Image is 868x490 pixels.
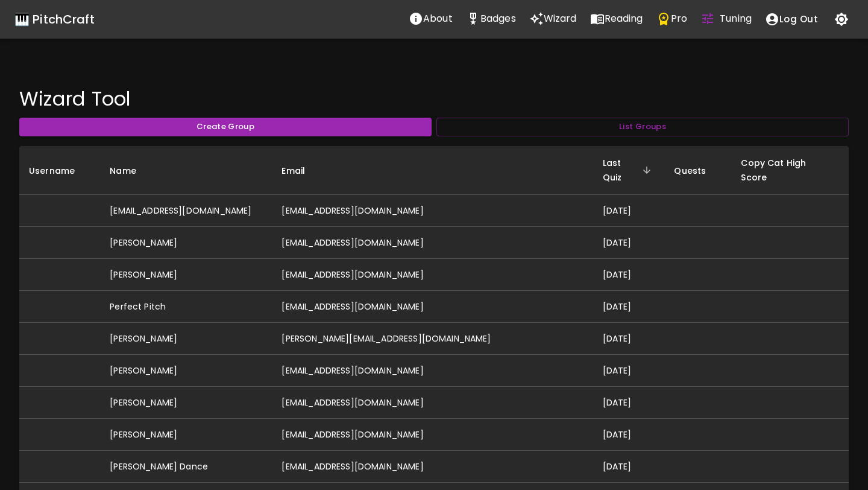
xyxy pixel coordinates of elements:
a: Tuning Quiz [694,7,758,32]
a: Pro [650,7,694,32]
p: Badges [480,11,516,26]
td: [DATE] [593,259,665,291]
td: [EMAIL_ADDRESS][DOMAIN_NAME] [272,227,593,259]
td: [EMAIL_ADDRESS][DOMAIN_NAME] [272,355,593,387]
td: [DATE] [593,291,665,323]
td: [PERSON_NAME] [100,355,272,387]
td: [EMAIL_ADDRESS][DOMAIN_NAME] [272,291,593,323]
p: About [423,11,453,26]
td: [EMAIL_ADDRESS][DOMAIN_NAME] [100,195,272,227]
td: [PERSON_NAME] [100,227,272,259]
td: [EMAIL_ADDRESS][DOMAIN_NAME] [272,451,593,483]
td: [DATE] [593,355,665,387]
p: Tuning [720,11,752,26]
td: [PERSON_NAME] [100,323,272,355]
button: Create Group [19,118,432,136]
span: Last Quiz [603,156,655,185]
button: Wizard [523,7,583,31]
a: 🎹 PitchCraft [14,10,95,29]
td: [DATE] [593,387,665,419]
td: [DATE] [593,227,665,259]
td: [EMAIL_ADDRESS][DOMAIN_NAME] [272,195,593,227]
span: Username [29,164,90,178]
td: [EMAIL_ADDRESS][DOMAIN_NAME] [272,259,593,291]
button: Stats [459,7,523,31]
td: Perfect Pitch [100,291,272,323]
td: [PERSON_NAME] Dance [100,451,272,483]
td: [DATE] [593,451,665,483]
span: Copy Cat High Score [741,156,839,185]
td: [EMAIL_ADDRESS][DOMAIN_NAME] [272,387,593,419]
td: [PERSON_NAME] [100,259,272,291]
p: Reading [605,11,643,26]
p: Wizard [544,11,577,26]
td: [PERSON_NAME] [100,419,272,451]
h4: Wizard Tool [19,87,849,111]
td: [DATE] [593,195,665,227]
a: Wizard [523,7,583,32]
a: Reading [583,7,650,32]
td: [DATE] [593,419,665,451]
span: Quests [674,164,722,178]
td: [EMAIL_ADDRESS][DOMAIN_NAME] [272,419,593,451]
button: List Groups [436,118,849,136]
td: [DATE] [593,323,665,355]
span: Email [281,164,321,178]
button: Reading [583,7,650,31]
p: Pro [671,11,687,26]
a: About [402,7,459,32]
button: Tuning Quiz [694,7,758,31]
span: Name [110,164,152,178]
a: Stats [459,7,523,32]
td: [PERSON_NAME] [100,387,272,419]
td: [PERSON_NAME][EMAIL_ADDRESS][DOMAIN_NAME] [272,323,593,355]
button: account of current user [758,7,825,32]
button: About [402,7,459,31]
button: Pro [650,7,694,31]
